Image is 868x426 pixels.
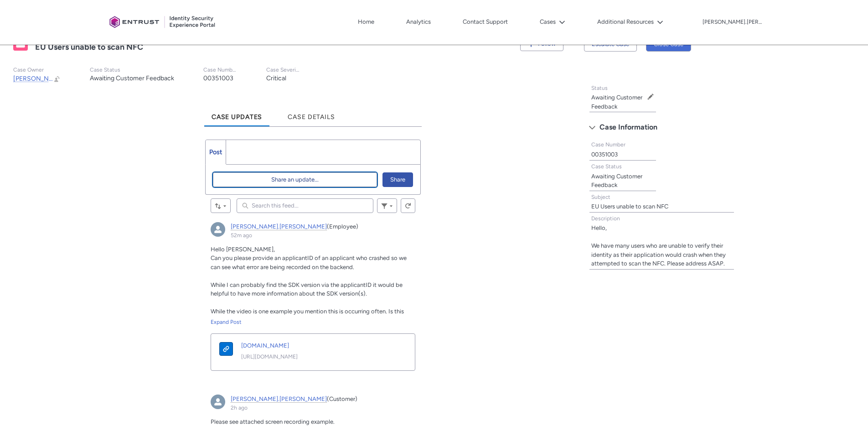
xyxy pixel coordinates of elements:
a: 52m ago [231,232,252,239]
a: [DOMAIN_NAME] [241,341,391,350]
a: Case Details [280,101,342,126]
button: Refresh this feed [401,198,415,213]
button: Change Owner [53,75,61,83]
a: Home [356,15,377,29]
span: While I can probably find the SDK version via the applicantID it would be helpful to have more in... [211,281,403,297]
a: [PERSON_NAME].[PERSON_NAME] [231,223,327,230]
a: [URL][DOMAIN_NAME] [241,353,391,361]
button: Share an update... [213,172,377,187]
div: nick.bates [211,222,225,237]
lightning-formatted-text: Awaiting Customer Feedback [591,173,642,189]
a: 2h ago [231,405,248,411]
input: Search this feed... [237,198,373,213]
lightning-formatted-text: Critical [266,74,286,82]
lightning-formatted-text: Hello, We have many users who are unable to verify their identity as their application would cras... [591,224,726,267]
lightning-formatted-text: EU Users unable to scan NFC [35,42,143,52]
span: Case Details [288,113,335,121]
span: Subject [591,194,610,200]
span: While the video is one example you mention this is occurring often. Is this occurring across mult... [211,308,412,324]
span: Share an update... [271,173,319,187]
button: Edit Status [647,93,654,100]
p: Case Severity [266,67,300,73]
span: (Employee) [327,223,358,230]
span: Please see attached screen recording example. [211,418,335,425]
lightning-formatted-text: Awaiting Customer Feedback [90,74,174,82]
img: hank.hsu [211,395,225,409]
p: Case Status [90,67,174,73]
a: Expand Post [211,318,416,326]
a: Analytics, opens in new tab [404,15,433,29]
span: Post [209,148,222,156]
iframe: Qualified Messenger [826,384,868,426]
button: Share [382,172,413,187]
span: [PERSON_NAME].[PERSON_NAME] [13,75,117,83]
span: Case Status [591,163,622,170]
span: Description [591,215,620,222]
button: Case Information [584,120,739,135]
span: Share [390,173,405,187]
p: Case Owner [13,67,61,73]
lightning-formatted-text: Awaiting Customer Feedback [591,94,642,110]
button: User Profile hank.hsu [702,17,762,26]
article: nick.bates, 52m ago [205,217,421,384]
span: Status [591,85,608,91]
span: Hello [PERSON_NAME], [211,246,275,253]
div: Chatter Publisher [205,140,421,195]
lightning-formatted-text: 00351003 [591,151,618,158]
a: support.identity.entrust.com [212,335,240,365]
button: Additional Resources [595,15,666,29]
lightning-formatted-text: 00351003 [203,74,233,82]
p: [PERSON_NAME].[PERSON_NAME] [703,19,762,26]
span: (Customer) [327,395,357,402]
span: Case Number [591,141,625,148]
a: [PERSON_NAME].[PERSON_NAME] [231,395,327,403]
img: External User - nick.bates (null) [211,222,225,237]
button: Cases [537,15,568,29]
span: Case Updates [212,113,263,121]
a: Case Updates [204,101,270,126]
a: Post [206,140,226,164]
span: Can you please provide an applicantID of an applicant who crashed so we can see what error are be... [211,255,407,270]
span: Case Information [599,120,657,134]
a: Contact Support [460,15,510,29]
lightning-formatted-text: EU Users unable to scan NFC [591,203,668,210]
p: Case Number [203,67,237,73]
